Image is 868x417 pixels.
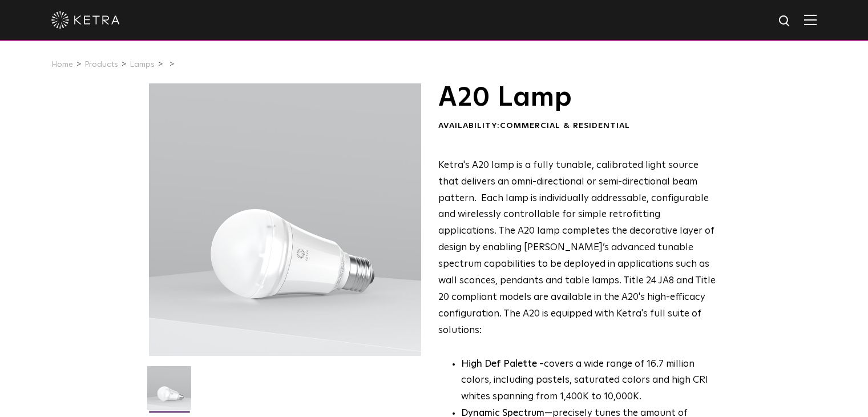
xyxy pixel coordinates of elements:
[461,356,716,406] p: covers a wide range of 16.7 million colors, including pastels, saturated colors and high CRI whit...
[500,122,630,130] span: Commercial & Residential
[51,11,120,29] img: ketra-logo-2019-white
[778,14,792,29] img: search icon
[84,61,118,69] a: Products
[804,14,817,25] img: Hamburger%20Nav.svg
[461,359,544,369] strong: High Def Palette -
[51,61,73,69] a: Home
[130,61,155,69] a: Lamps
[438,161,716,335] span: Ketra's A20 lamp is a fully tunable, calibrated light source that delivers an omni-directional or...
[438,83,716,112] h1: A20 Lamp
[438,121,716,132] div: Availability:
